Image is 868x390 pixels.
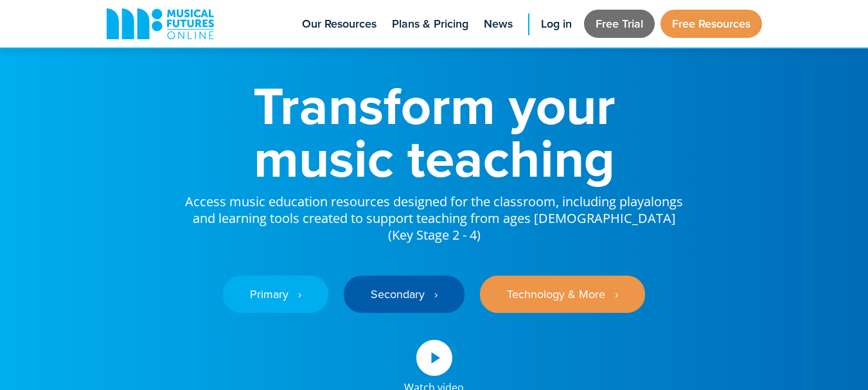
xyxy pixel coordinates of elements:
a: Technology & More ‎‏‏‎ ‎ › [480,276,645,313]
a: Secondary ‎‏‏‎ ‎ › [344,276,465,313]
span: Plans & Pricing [392,15,468,33]
span: Our Resources [302,15,376,33]
a: Free Resources [660,10,762,38]
span: News [484,15,513,33]
a: Free Trial [584,10,655,38]
h1: Transform your music teaching [184,79,685,184]
span: Log in [541,15,572,33]
p: Access music education resources designed for the classroom, including playalongs and learning to... [184,184,685,244]
a: Primary ‎‏‏‎ ‎ › [223,276,328,313]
